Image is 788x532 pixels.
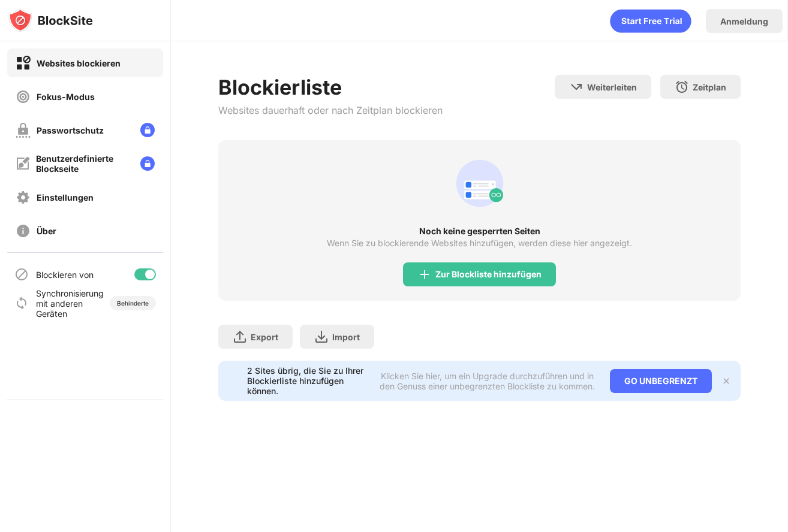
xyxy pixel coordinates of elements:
div: Benutzerdefinierte Blockseite [36,153,131,174]
div: Synchronisierung mit anderen Geräten [36,288,98,319]
div: Weiterleiten [587,82,637,92]
div: Noch keine gesperrten Seiten [218,226,741,236]
img: about-off.svg [16,223,31,238]
img: lock-menu.svg [140,123,155,137]
div: Klicken Sie hier, um ein Upgrade durchzuführen und in den Genuss einer unbegrenzten Blockliste zu... [379,371,595,391]
div: Blockieren von [36,270,94,280]
img: password-protection-off.svg [16,123,31,138]
div: Behinderte [117,300,149,307]
img: block-on.svg [16,56,31,71]
div: Über [37,226,56,236]
img: lock-menu.svg [140,156,155,171]
div: Blockierliste [218,75,443,99]
div: animation [610,9,691,33]
img: settings-off.svg [16,190,31,205]
div: 2 Sites übrig, die Sie zu Ihrer Blockierliste hinzufügen können. [247,365,372,396]
div: GO UNBEGRENZT [610,369,712,393]
img: customize-block-page-off.svg [16,156,30,171]
div: Export [251,332,278,342]
div: Import [332,332,360,342]
div: Wenn Sie zu blockierende Websites hinzufügen, werden diese hier angezeigt. [327,238,632,248]
div: Fokus-Modus [37,92,95,102]
div: Zeitplan [693,82,726,92]
div: Websites dauerhaft oder nach Zeitplan blockieren [218,104,443,116]
img: logo-blocksite.svg [8,8,93,32]
img: x-button.svg [721,376,731,386]
div: Einstellungen [37,192,94,202]
img: sync-icon.svg [14,296,29,310]
img: blocking-icon.svg [14,267,29,282]
div: Passwortschutz [37,125,104,135]
div: Websites blockieren [37,58,121,68]
div: animation [451,155,509,212]
img: focus-off.svg [16,89,31,104]
div: Zur Blockliste hinzufügen [435,270,542,279]
div: Anmeldung [720,16,768,26]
